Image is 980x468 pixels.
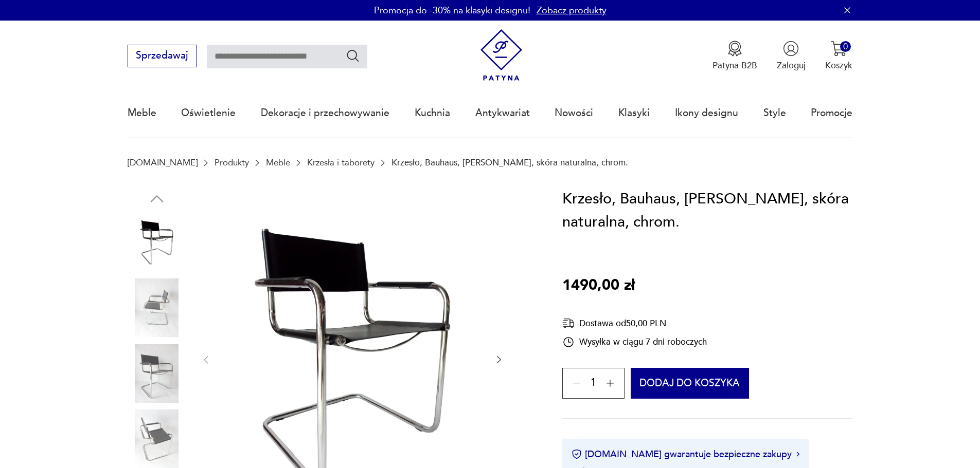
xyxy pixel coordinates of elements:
[374,4,530,17] p: Promocja do -30% na klasyki designu!
[562,188,852,234] h1: Krzesło, Bauhaus, [PERSON_NAME], skóra naturalna, chrom.
[825,60,852,71] p: Koszyk
[712,41,757,71] a: Ikona medaluPatyna B2B
[128,278,186,337] img: Zdjęcie produktu Krzesło, Bauhaus, M. Stam, skóra naturalna, chrom.
[562,317,575,330] img: Ikona dostawy
[727,41,743,57] img: Ikona medalu
[811,89,852,137] a: Promocje
[128,45,197,67] button: Sprzedawaj
[562,336,707,348] div: Wysyłka w ciągu 7 dni roboczych
[475,29,527,81] img: Patyna - sklep z meblami i dekoracjami vintage
[415,89,450,137] a: Kuchnia
[215,158,249,167] a: Produkty
[266,158,290,167] a: Meble
[712,60,757,71] p: Patyna B2B
[763,89,786,137] a: Style
[346,48,361,63] button: Szukaj
[128,158,198,167] a: [DOMAIN_NAME]
[777,41,806,71] button: Zaloguj
[631,368,750,399] button: Dodaj do koszyka
[777,60,806,71] p: Zaloguj
[572,448,799,461] button: [DOMAIN_NAME] gwarantuje bezpieczne zakupy
[475,89,530,137] a: Antykwariat
[796,452,799,457] img: Ikona strzałki w prawo
[261,89,389,137] a: Dekoracje i przechowywanie
[128,52,197,61] a: Sprzedawaj
[128,89,156,137] a: Meble
[840,41,851,52] div: 0
[618,89,650,137] a: Klasyki
[307,158,375,167] a: Krzesła i taborety
[128,344,186,403] img: Zdjęcie produktu Krzesło, Bauhaus, M. Stam, skóra naturalna, chrom.
[825,41,852,71] button: 0Koszyk
[562,274,635,297] p: 1490,00 zł
[555,89,593,137] a: Nowości
[562,317,707,330] div: Dostawa od 50,00 PLN
[572,449,582,459] img: Ikona certyfikatu
[181,89,236,137] a: Oświetlenie
[537,4,607,17] a: Zobacz produkty
[831,41,847,57] img: Ikona koszyka
[128,409,186,468] img: Zdjęcie produktu Krzesło, Bauhaus, M. Stam, skóra naturalna, chrom.
[675,89,738,137] a: Ikony designu
[783,41,799,57] img: Ikonka użytkownika
[128,213,186,272] img: Zdjęcie produktu Krzesło, Bauhaus, M. Stam, skóra naturalna, chrom.
[591,379,596,387] span: 1
[391,158,628,167] p: Krzesło, Bauhaus, [PERSON_NAME], skóra naturalna, chrom.
[712,41,757,71] button: Patyna B2B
